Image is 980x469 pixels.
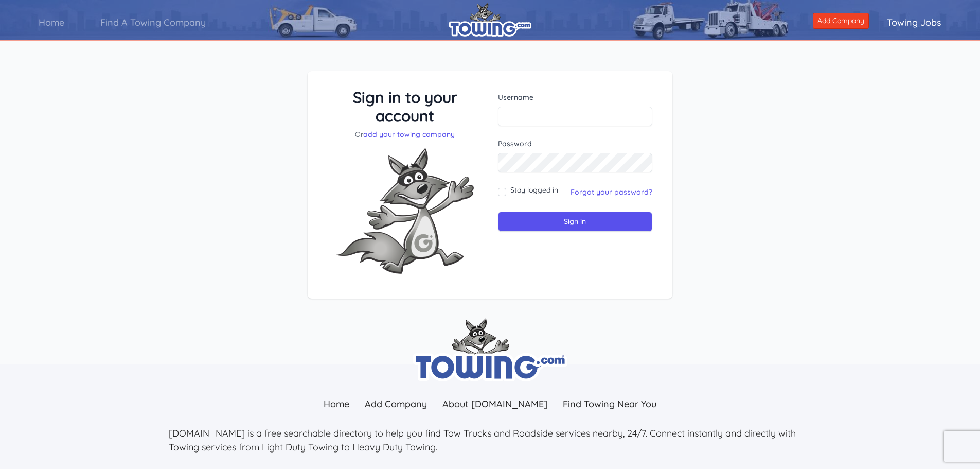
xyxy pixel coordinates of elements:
a: About [DOMAIN_NAME] [435,393,555,415]
a: Home [21,8,82,37]
a: Add Company [357,393,435,415]
h3: Sign in to your account [328,88,483,125]
img: Fox-Excited.png [328,140,482,282]
a: Home [316,393,357,415]
a: Forgot your password? [571,187,652,197]
label: Password [498,138,653,149]
img: towing [413,318,567,381]
p: [DOMAIN_NAME] is a free searchable directory to help you find Tow Trucks and Roadside services ne... [169,426,812,454]
a: Towing Jobs [869,8,959,37]
label: Stay logged in [510,185,558,195]
label: Username [498,92,653,102]
a: Find Towing Near You [555,393,664,415]
img: logo.png [449,3,531,37]
a: add your towing company [363,130,455,139]
p: Or [328,129,483,140]
input: Sign in [498,212,653,232]
a: Add Company [813,13,869,29]
a: Find A Towing Company [82,8,224,37]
